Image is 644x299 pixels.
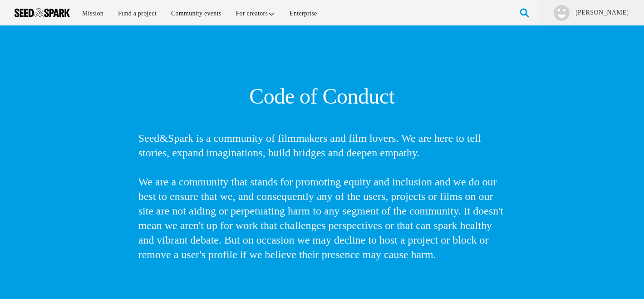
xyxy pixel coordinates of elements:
[283,4,323,23] a: Enterprise
[138,131,506,262] h4: Seed&Spark is a community of filmmakers and film lovers. We are here to tell stories, expand imag...
[554,5,570,21] img: user.png
[575,8,629,17] a: [PERSON_NAME]
[138,84,506,109] h1: Code of Conduct
[112,4,163,23] a: Fund a project
[15,8,70,17] img: Seed amp; Spark
[165,4,228,23] a: Community events
[76,4,110,23] a: Mission
[230,4,282,23] a: For creators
